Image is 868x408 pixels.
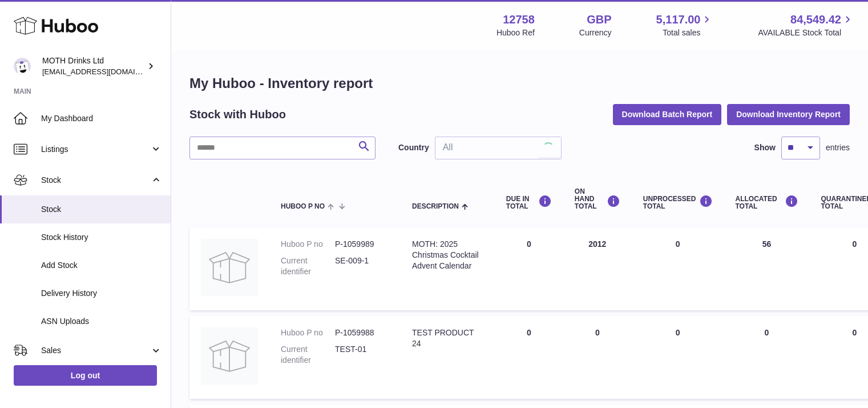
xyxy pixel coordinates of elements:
[632,316,724,399] td: 0
[41,113,162,124] span: My Dashboard
[41,144,150,155] span: Listings
[758,27,854,38] span: AVAILABLE Stock Total
[663,27,713,38] span: Total sales
[790,12,841,27] span: 84,549.42
[189,74,850,93] h1: My Huboo - Inventory report
[754,142,776,153] label: Show
[579,27,612,38] div: Currency
[41,175,150,186] span: Stock
[587,12,611,27] strong: GBP
[14,365,157,386] a: Log out
[281,327,335,338] dt: Huboo P no
[736,195,798,210] div: ALLOCATED Total
[14,58,31,75] img: orders@mothdrinks.com
[41,316,162,327] span: ASN Uploads
[41,288,162,299] span: Delivery History
[335,255,389,277] dd: SE-009-1
[281,203,325,210] span: Huboo P no
[656,12,714,38] a: 5,117.00 Total sales
[496,27,535,38] div: Huboo Ref
[412,327,483,349] div: TEST PRODUCT 24
[656,12,701,27] span: 5,117.00
[563,227,632,310] td: 2012
[632,227,724,310] td: 0
[281,344,335,366] dt: Current identifier
[41,232,162,243] span: Stock History
[41,260,162,271] span: Add Stock
[724,227,810,310] td: 56
[613,104,722,125] button: Download Batch Report
[506,195,552,210] div: DUE IN TOTAL
[335,344,389,366] dd: TEST-01
[563,316,632,399] td: 0
[335,327,389,338] dd: P-1059988
[398,142,429,153] label: Country
[41,345,150,356] span: Sales
[495,316,563,399] td: 0
[495,227,563,310] td: 0
[189,107,286,122] h2: Stock with Huboo
[42,67,168,76] span: [EMAIL_ADDRESS][DOMAIN_NAME]
[503,12,535,27] strong: 12758
[42,55,145,77] div: MOTH Drinks Ltd
[643,195,713,210] div: UNPROCESSED Total
[335,239,389,250] dd: P-1059989
[201,239,258,296] img: product image
[575,188,620,211] div: ON HAND Total
[758,12,854,38] a: 84,549.42 AVAILABLE Stock Total
[281,239,335,250] dt: Huboo P no
[852,328,857,337] span: 0
[826,142,850,153] span: entries
[412,239,483,271] div: MOTH: 2025 Christmas Cocktail Advent Calendar
[727,104,850,125] button: Download Inventory Report
[201,327,258,385] img: product image
[852,239,857,249] span: 0
[724,316,810,399] td: 0
[41,204,162,215] span: Stock
[281,255,335,277] dt: Current identifier
[412,203,459,210] span: Description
